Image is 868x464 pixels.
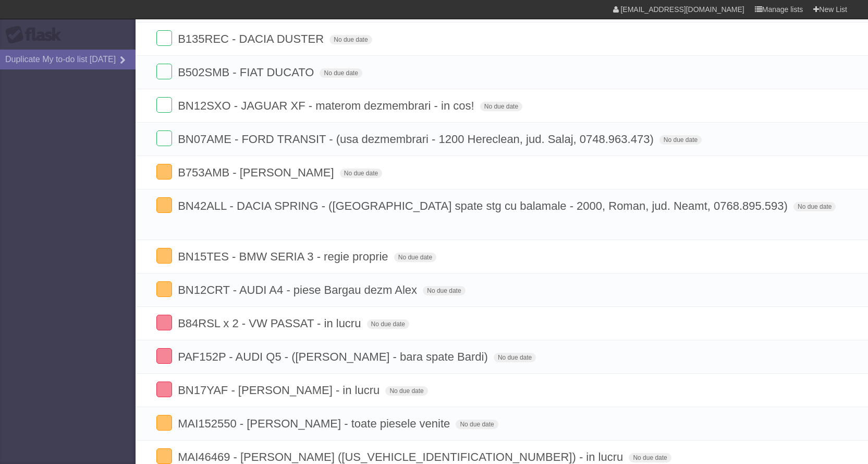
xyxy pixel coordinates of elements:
div: Flask [5,26,68,44]
span: No due date [793,202,836,211]
span: No due date [329,35,372,44]
span: B502SMB - FIAT DUCATO [178,66,316,79]
label: Done [156,315,172,330]
span: No due date [385,386,427,396]
label: Done [156,348,172,364]
label: Done [156,30,172,46]
span: No due date [456,420,498,429]
span: No due date [480,102,522,111]
span: No due date [320,68,362,78]
span: B84RSL x 2 - VW PASSAT - in lucru [178,317,363,330]
label: Done [156,415,172,431]
span: PAF152P - AUDI Q5 - ([PERSON_NAME] - bara spate Bardi) [178,350,491,363]
label: Done [156,130,172,146]
label: Done [156,281,172,297]
span: BN12SXO - JAGUAR XF - materom dezmembrari - in cos! [178,99,476,112]
label: Done [156,197,172,213]
span: BN17YAF - [PERSON_NAME] - in lucru [178,384,382,397]
span: BN07AME - FORD TRANSIT - (usa dezmembrari - 1200 Hereclean, jud. Salaj, 0748.963.473) [178,133,656,146]
label: Done [156,164,172,180]
span: No due date [629,453,671,462]
span: BN15TES - BMW SERIA 3 - regie proprie [178,250,390,263]
span: MAI152550 - [PERSON_NAME] - toate piesele venite [178,417,453,430]
span: No due date [423,286,465,295]
span: B135REC - DACIA DUSTER [178,32,326,45]
span: No due date [340,169,382,178]
label: Done [156,382,172,397]
span: No due date [659,135,702,145]
span: B753AMB - [PERSON_NAME] [178,166,337,179]
span: No due date [394,253,436,262]
label: Done [156,448,172,464]
label: Done [156,97,172,113]
span: No due date [494,353,536,362]
label: Done [156,248,172,264]
span: BN12CRT - AUDI A4 - piese Bargau dezm Alex [178,283,420,296]
label: Done [156,64,172,79]
span: MAI46469 - [PERSON_NAME] ([US_VEHICLE_IDENTIFICATION_NUMBER]) - in lucru [178,450,626,463]
span: BN42ALL - DACIA SPRING - ([GEOGRAPHIC_DATA] spate stg cu balamale - 2000, Roman, jud. Neamt, 0768... [178,199,790,212]
span: No due date [367,319,409,329]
